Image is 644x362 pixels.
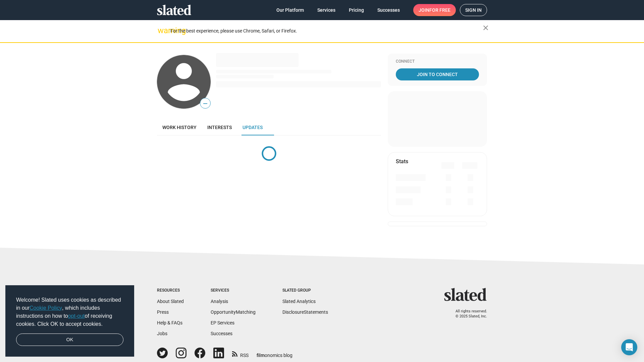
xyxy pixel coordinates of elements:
[482,24,490,32] mat-icon: close
[349,4,364,16] span: Pricing
[317,4,335,16] span: Services
[16,334,123,346] a: dismiss cookie message
[157,309,169,315] a: Press
[211,331,232,336] a: Successes
[211,288,256,293] div: Services
[232,348,249,359] a: RSS
[157,288,184,293] div: Resources
[157,299,184,304] a: About Slated
[377,4,400,16] span: Successes
[396,68,479,80] a: Join To Connect
[282,309,328,315] a: DisclosureStatements
[372,4,405,16] a: Successes
[396,158,408,165] mat-card-title: Stats
[237,119,268,135] a: Updates
[30,305,62,311] a: Cookie Policy
[429,4,450,16] span: for free
[170,26,483,36] div: For the best experience, please use Chrome, Safari, or Firefox.
[158,26,166,35] mat-icon: warning
[413,4,456,16] a: Joinfor free
[397,68,478,80] span: Join To Connect
[68,313,85,319] a: opt-out
[157,331,167,336] a: Jobs
[257,353,265,358] span: film
[271,4,309,16] a: Our Platform
[465,4,482,16] span: Sign in
[282,299,316,304] a: Slated Analytics
[211,320,234,325] a: EP Services
[157,119,202,135] a: Work history
[211,299,228,304] a: Analysis
[282,288,328,293] div: Slated Group
[211,309,256,315] a: OpportunityMatching
[157,320,182,325] a: Help & FAQs
[5,285,134,357] div: cookieconsent
[162,125,197,130] span: Work history
[419,4,450,16] span: Join
[202,119,237,135] a: Interests
[257,347,292,359] a: filmonomics blog
[621,339,637,355] div: Open Intercom Messenger
[460,4,487,16] a: Sign in
[396,59,479,64] div: Connect
[448,309,487,319] p: All rights reserved. © 2025 Slated, Inc.
[243,125,263,130] span: Updates
[207,125,232,130] span: Interests
[343,4,369,16] a: Pricing
[16,296,123,328] span: Welcome! Slated uses cookies as described in our , which includes instructions on how to of recei...
[200,99,210,108] span: —
[276,4,304,16] span: Our Platform
[312,4,341,16] a: Services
